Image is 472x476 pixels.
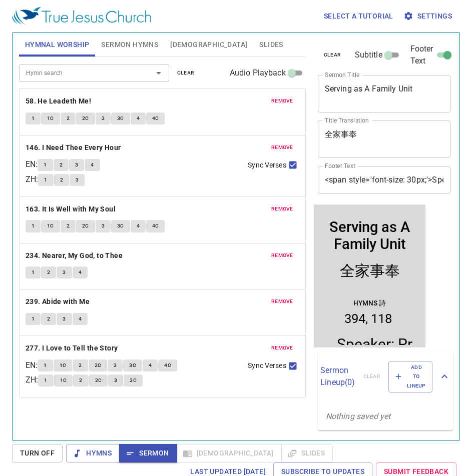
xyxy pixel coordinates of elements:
[75,160,78,169] span: 3
[73,313,88,325] button: 4
[26,249,123,262] b: 234. Nearer, My God, to Thee
[54,159,69,171] button: 2
[60,376,67,385] span: 1C
[44,361,47,370] span: 1
[102,221,105,230] span: 3
[26,342,120,354] button: 277. I Love to Tell the Story
[79,376,82,385] span: 2
[79,314,82,323] span: 4
[63,268,66,277] span: 3
[44,376,47,385] span: 1
[265,95,299,107] button: remove
[114,361,117,370] span: 3
[26,141,123,154] button: 146. I Need Thee Every Hour
[123,359,142,371] button: 3C
[265,295,299,307] button: remove
[259,38,283,51] span: Slides
[47,221,54,230] span: 1C
[26,158,38,170] p: EN :
[124,374,143,386] button: 3C
[44,175,47,184] span: 1
[26,220,41,232] button: 1
[171,67,201,79] button: clear
[40,94,72,103] p: Hymns 詩
[26,141,121,154] b: 146. I Need Thee Every Hour
[60,175,63,184] span: 2
[101,38,158,51] span: Sermon Hymns
[95,376,102,385] span: 2C
[96,112,111,124] button: 3
[60,361,67,370] span: 1C
[119,444,177,462] button: Sermon
[405,10,452,22] span: Settings
[320,7,397,25] button: Select a tutorial
[12,7,151,25] img: True Jesus Church
[26,266,41,278] button: 1
[230,67,286,79] span: Audio Playback
[108,359,123,371] button: 3
[38,359,53,371] button: 1
[63,314,66,323] span: 3
[47,314,50,323] span: 2
[129,361,136,370] span: 3C
[76,220,95,232] button: 2C
[325,84,444,103] textarea: Serving as A Family Unit
[32,114,35,123] span: 1
[41,313,56,325] button: 2
[158,359,177,371] button: 4C
[26,203,118,215] button: 163. It Is Well with My Soul
[149,361,152,370] span: 4
[152,66,166,80] button: Open
[26,295,90,308] b: 239. Abide with Me
[89,374,108,386] button: 2C
[265,342,299,354] button: remove
[26,374,38,386] p: ZH :
[102,114,105,123] span: 3
[152,114,159,123] span: 4C
[91,160,94,169] span: 4
[61,220,76,232] button: 2
[73,374,88,386] button: 2
[70,174,85,186] button: 3
[54,174,69,186] button: 2
[66,444,120,462] button: Hymns
[146,112,165,124] button: 4C
[74,447,112,459] span: Hymns
[57,106,78,121] li: 118
[137,221,140,230] span: 4
[388,361,432,392] button: Add to Lineup
[95,361,102,370] span: 2C
[82,114,89,123] span: 2C
[85,159,100,171] button: 4
[32,314,35,323] span: 1
[248,160,286,170] span: Sync Verses
[47,268,50,277] span: 2
[320,364,355,388] p: Sermon Lineup ( 0 )
[271,297,293,306] span: remove
[6,131,120,218] span: Speaker: Pr. [PERSON_NAME] [PERSON_NAME] Interpreter: Sis. [PERSON_NAME]
[69,159,84,171] button: 3
[325,129,444,148] textarea: 全家事奉
[26,359,38,371] p: EN :
[26,173,38,185] p: ZH :
[26,313,41,325] button: 1
[271,251,293,260] span: remove
[47,114,54,123] span: 1C
[60,160,63,169] span: 2
[26,112,41,124] button: 1
[152,221,159,230] span: 4C
[76,175,79,184] span: 3
[44,160,47,169] span: 1
[355,49,382,61] span: Subtitle
[271,204,293,213] span: remove
[38,174,53,186] button: 1
[57,313,72,325] button: 3
[31,106,54,121] li: 394
[79,361,82,370] span: 2
[324,10,393,22] span: Select a tutorial
[130,376,137,385] span: 3C
[12,444,63,462] button: Turn Off
[271,343,293,352] span: remove
[265,249,299,261] button: remove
